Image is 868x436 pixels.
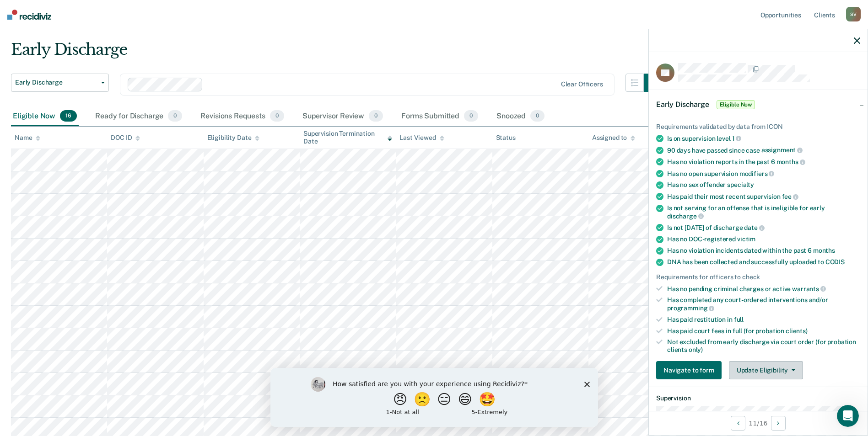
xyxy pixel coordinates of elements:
[168,110,182,122] span: 0
[737,235,755,243] span: victim
[731,416,745,431] button: Previous Opportunity
[667,235,860,243] div: Has no DOC-registered
[667,327,860,335] div: Has paid court fees in full (for probation
[399,134,444,142] div: Last Viewed
[667,158,860,166] div: Has no violation reports in the past 6
[649,411,868,435] div: 11 / 16
[667,247,860,255] div: Has no violation incidents dated within the past 6
[744,224,764,231] span: date
[667,258,860,266] div: DNA has been collected and successfully uploaded to
[301,106,385,127] div: Supervisor Review
[667,170,860,178] div: Has no open supervision
[656,361,725,379] a: Navigate to form
[561,80,603,88] div: Clear officers
[399,106,480,127] div: Forms Submitted
[369,110,383,122] span: 0
[667,296,860,312] div: Has completed any court-ordered interventions and/or
[689,346,703,353] span: only)
[727,181,754,188] span: specialty
[495,106,546,127] div: Snoozed
[776,158,805,165] span: months
[825,258,845,266] span: CODIS
[667,223,860,232] div: Is not [DATE] of discharge
[739,170,775,177] span: modifiers
[667,146,860,154] div: 90 days have passed since case
[60,110,77,122] span: 16
[667,181,860,189] div: Has no sex offender
[667,316,860,324] div: Has paid restitution in
[656,361,722,379] button: Navigate to form
[270,110,284,122] span: 0
[761,146,803,154] span: assignment
[771,416,786,431] button: Next Opportunity
[93,106,184,127] div: Ready for Discharge
[649,90,868,119] div: Early DischargeEligible Now
[464,110,478,122] span: 0
[782,193,798,200] span: fee
[732,135,742,142] span: 1
[667,304,714,312] span: programming
[837,405,859,427] iframe: Intercom live chat
[667,338,860,354] div: Not excluded from early discharge via court order (for probation clients
[667,285,860,293] div: Has no pending criminal charges or active
[15,79,97,86] span: Early Discharge
[656,123,860,131] div: Requirements validated by data from ICON
[656,100,709,109] span: Early Discharge
[303,130,392,145] div: Supervision Termination Date
[15,134,40,142] div: Name
[667,192,860,201] div: Has paid their most recent supervision
[734,316,744,323] span: full
[111,134,140,142] div: DOC ID
[199,106,286,127] div: Revisions Requests
[656,273,860,281] div: Requirements for officers to check
[729,361,803,379] button: Update Eligibility
[813,247,835,254] span: months
[717,100,755,109] span: Eligible Now
[667,204,860,220] div: Is not serving for an offense that is ineligible for early
[530,110,545,122] span: 0
[667,213,704,220] span: discharge
[207,134,260,142] div: Eligibility Date
[11,40,662,66] div: Early Discharge
[11,106,79,127] div: Eligible Now
[792,285,826,292] span: warrants
[496,134,516,142] div: Status
[656,394,860,402] dt: Supervision
[7,10,51,20] img: Recidiviz
[592,134,635,142] div: Assigned to
[846,7,861,21] div: S V
[786,327,808,335] span: clients)
[270,368,598,427] iframe: Survey by Kim from Recidiviz
[667,134,860,143] div: Is on supervision level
